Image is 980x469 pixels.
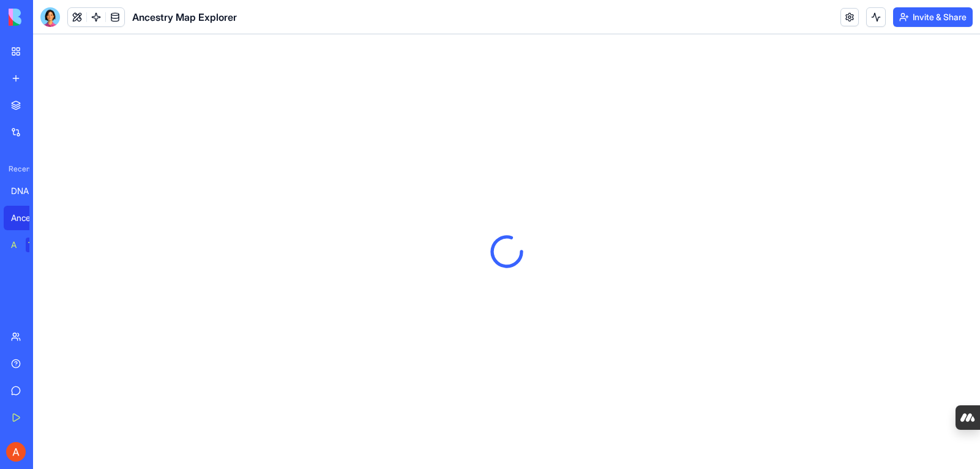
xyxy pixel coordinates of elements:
button: Invite & Share [893,7,973,27]
img: logo [9,9,84,26]
img: ACg8ocITBX1reyd7AzlARPHZPFnwbzBqMD2ogS2eydDauYtn0nj2iw=s96-c [6,442,26,462]
div: AI Logo Generator [11,239,17,251]
span: Ancestry Map Explorer [132,10,237,24]
span: Recent [4,164,29,174]
div: Ancestry Map Explorer [11,212,45,224]
a: DNA Match Visualizer [4,179,53,203]
div: TRY [26,238,45,252]
a: Ancestry Map Explorer [4,206,53,230]
div: DNA Match Visualizer [11,185,45,197]
a: AI Logo GeneratorTRY [4,233,53,257]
